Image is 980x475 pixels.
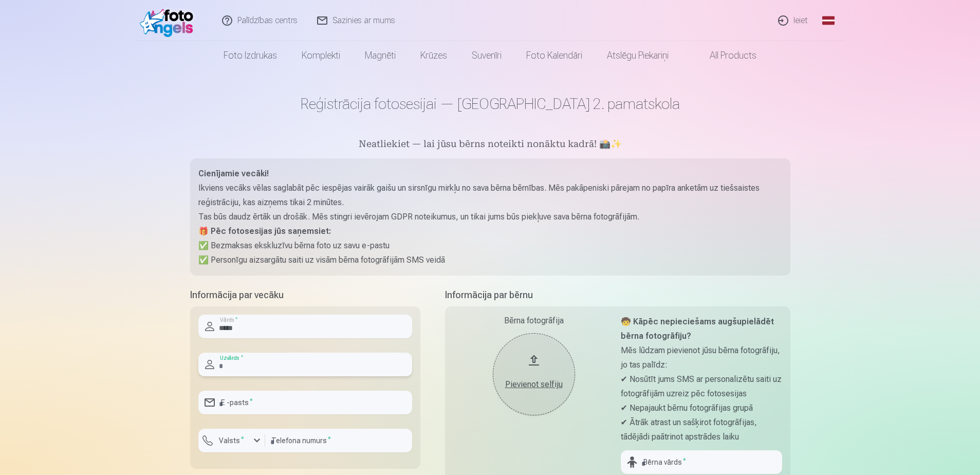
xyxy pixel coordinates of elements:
[621,415,782,444] p: ✔ Ātrāk atrast un sašķirot fotogrāfijas, tādējādi paātrinot apstrādes laiku
[621,401,782,415] p: ✔ Nepajaukt bērnu fotogrāfijas grupā
[503,378,565,391] div: Pievienot selfiju
[353,41,408,70] a: Magnēti
[198,226,331,236] strong: 🎁 Pēc fotosesijas jūs saņemsiet:
[408,41,459,70] a: Krūzes
[198,181,782,210] p: Ikviens vecāks vēlas saglabāt pēc iespējas vairāk gaišu un sirsnīgu mirkļu no sava bērna bērnības...
[445,288,790,302] h5: Informācija par bērnu
[621,372,782,401] p: ✔ Nosūtīt jums SMS ar personalizētu saiti uz fotogrāfijām uzreiz pēc fotosesijas
[190,288,420,302] h5: Informācija par vecāku
[595,41,681,70] a: Atslēgu piekariņi
[514,41,595,70] a: Foto kalendāri
[621,343,782,372] p: Mēs lūdzam pievienot jūsu bērna fotogrāfiju, jo tas palīdz:
[190,138,790,152] h5: Neatliekiet — lai jūsu bērns noteikti nonāktu kadrā! 📸✨
[681,41,769,70] a: All products
[198,169,269,178] strong: Cienījamie vecāki!
[140,4,199,37] img: /fa1
[215,435,248,446] label: Valsts
[493,333,575,415] button: Pievienot selfiju
[198,210,782,224] p: Tas būs daudz ērtāk un drošāk. Mēs stingri ievērojam GDPR noteikumus, un tikai jums būs piekļuve ...
[211,41,289,70] a: Foto izdrukas
[198,429,265,452] button: Valsts*
[198,239,782,253] p: ✅ Bezmaksas ekskluzīvu bērna foto uz savu e-pastu
[459,41,514,70] a: Suvenīri
[190,95,790,113] h1: Reģistrācija fotosesijai — [GEOGRAPHIC_DATA] 2. pamatskola
[198,253,782,267] p: ✅ Personīgu aizsargātu saiti uz visām bērna fotogrāfijām SMS veidā
[621,317,774,341] strong: 🧒 Kāpēc nepieciešams augšupielādēt bērna fotogrāfiju?
[453,315,615,327] div: Bērna fotogrāfija
[289,41,353,70] a: Komplekti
